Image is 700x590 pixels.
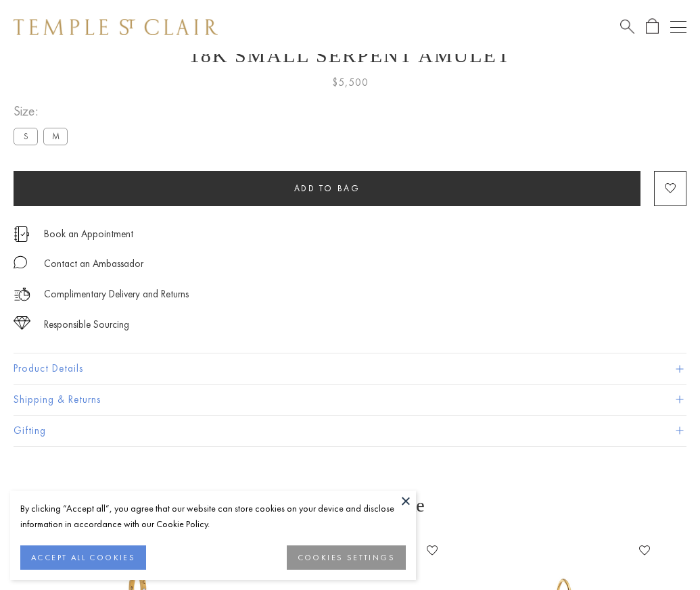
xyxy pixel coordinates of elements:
[14,255,27,269] img: MessageIcon-01_2.svg
[14,128,38,145] label: S
[20,501,406,532] div: By clicking “Accept all”, you agree that our website can store cookies on your device and disclos...
[14,44,686,67] h1: 18K Small Serpent Amulet
[670,19,686,35] button: Open navigation
[14,385,686,415] button: Shipping & Returns
[14,316,30,330] img: icon_sourcing.svg
[14,286,30,303] img: icon_delivery.svg
[646,18,659,35] a: Open Shopping Bag
[43,128,68,145] label: M
[14,226,30,242] img: icon_appointment.svg
[44,286,189,303] p: Complimentary Delivery and Returns
[44,226,133,241] a: Book an Appointment
[20,545,146,570] button: ACCEPT ALL COOKIES
[44,255,143,272] div: Contact an Ambassador
[14,353,686,384] button: Product Details
[44,316,129,333] div: Responsible Sourcing
[332,74,369,91] span: $5,500
[14,19,218,35] img: Temple St. Clair
[14,171,640,206] button: Add to bag
[287,545,406,570] button: COOKIES SETTINGS
[14,100,73,122] span: Size:
[620,18,634,35] a: Search
[294,182,360,194] span: Add to bag
[14,416,686,446] button: Gifting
